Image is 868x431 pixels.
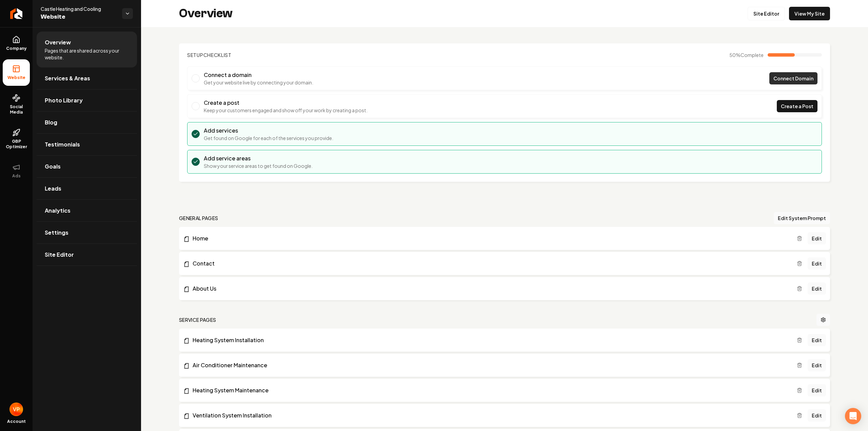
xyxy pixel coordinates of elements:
a: Create a Post [777,100,817,112]
a: Leads [37,178,137,199]
a: Edit [808,282,826,295]
a: Edit [808,257,826,270]
span: Site Editor [45,251,74,259]
span: Social Media [3,104,30,115]
h3: Create a post [204,99,368,107]
a: Settings [37,222,137,243]
a: Company [3,30,30,57]
span: Castle Heating and Cooling [41,5,117,12]
span: Leads [45,184,61,193]
span: Company [3,46,29,51]
a: Air Conditioner Maintenance [183,361,797,369]
span: Account [7,419,26,424]
h2: Service Pages [179,316,216,323]
span: Complete [741,52,764,58]
span: GBP Optimizer [3,139,30,150]
span: Website [41,12,117,22]
a: Edit [808,409,826,422]
span: Pages that are shared across your website. [45,47,129,61]
h3: Connect a domain [204,71,313,79]
span: Connect Domain [773,75,813,82]
a: Social Media [3,89,30,120]
img: Rebolt Logo [10,8,23,19]
span: 50 % [729,52,764,58]
span: Services & Areas [45,74,90,82]
h2: Checklist [187,52,232,58]
p: Get your website live by connecting your domain. [204,79,313,86]
h3: Add services [204,126,333,135]
span: Setup [187,52,203,58]
a: Site Editor [37,244,137,266]
span: Create a Post [781,103,813,110]
a: Ventilation System Installation [183,411,797,419]
span: Settings [45,229,68,237]
span: Ads [9,173,23,179]
button: Ads [3,158,30,184]
a: Blog [37,112,137,133]
a: Services & Areas [37,67,137,89]
a: Edit [808,359,826,371]
span: Website [5,75,28,80]
a: Testimonials [37,134,137,155]
a: Heating System Installation [183,336,797,344]
span: Analytics [45,207,71,215]
h3: Add service areas [204,154,313,162]
button: Edit System Prompt [774,212,830,224]
span: Overview [45,38,71,46]
a: Connect Domain [769,72,817,84]
p: Get found on Google for each of the services you provide. [204,135,333,141]
button: Open user button [9,403,23,416]
a: Site Editor [748,7,785,20]
img: Vince Payne [9,403,23,416]
a: Heating System Maintenance [183,386,797,394]
span: Goals [45,162,61,171]
a: Home [183,234,797,242]
div: Open Intercom Messenger [845,408,861,424]
a: View My Site [789,7,830,20]
span: Testimonials [45,140,80,149]
a: Contact [183,259,797,268]
span: Blog [45,118,57,126]
a: Photo Library [37,90,137,111]
p: Show your service areas to get found on Google. [204,162,313,169]
a: GBP Optimizer [3,123,30,155]
a: Edit [808,232,826,244]
h2: Overview [179,7,233,20]
a: Goals [37,156,137,177]
a: Edit [808,384,826,396]
p: Keep your customers engaged and show off your work by creating a post. [204,107,368,114]
a: Edit [808,334,826,346]
a: About Us [183,285,797,293]
h2: general pages [179,215,218,221]
span: Photo Library [45,96,83,104]
a: Analytics [37,200,137,221]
